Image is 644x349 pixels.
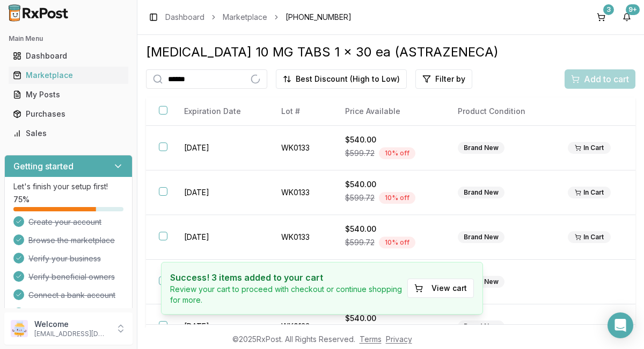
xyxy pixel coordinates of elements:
a: Sales [9,124,128,143]
a: Dashboard [9,46,128,66]
td: WK0133 [268,126,332,170]
td: [DATE] [171,126,268,170]
p: Let's finish your setup first! [13,181,123,192]
div: $540.00 [345,179,432,190]
span: Browse the marketplace [28,235,115,246]
a: Marketplace [9,66,128,85]
div: [MEDICAL_DATA] 10 MG TABS 1 x 30 ea (ASTRAZENECA) [146,44,635,61]
a: Terms [360,334,382,344]
p: Review your cart to proceed with checkout or continue shopping for more. [170,284,407,305]
div: Brand New [458,142,504,154]
div: $540.00 [345,313,432,324]
div: $540.00 [345,224,432,234]
button: Purchases [4,105,133,123]
button: 9+ [618,9,635,26]
a: Purchases [9,104,128,124]
button: Sales [4,125,133,142]
th: Lot # [268,97,332,126]
span: $599.72 [345,193,375,203]
div: Dashboard [13,51,124,61]
div: In Cart [568,187,611,198]
th: Product Condition [445,97,555,126]
div: 3 [603,4,614,15]
span: Filter by [435,74,465,84]
button: 3 [592,9,610,26]
p: [EMAIL_ADDRESS][DOMAIN_NAME] [34,330,109,338]
div: 9+ [626,4,640,15]
div: Purchases [13,109,124,119]
td: WK0133 [268,170,332,215]
span: Create your account [28,217,101,227]
h3: Getting started [13,160,74,173]
div: 10 % off [379,192,415,204]
th: Price Available [332,97,445,126]
div: Open Intercom Messenger [608,312,633,338]
span: Best Discount (High to Low) [296,74,400,84]
span: $599.72 [345,237,375,248]
div: In Cart [568,142,611,154]
td: [DATE] [171,170,268,215]
p: Welcome [34,319,109,330]
img: RxPost Logo [4,4,73,22]
td: [DATE] [171,260,268,304]
span: $599.72 [345,148,375,159]
div: Marketplace [13,70,124,81]
span: Verify beneficial owners [28,272,115,282]
td: [DATE] [171,215,268,260]
button: Dashboard [4,47,133,65]
div: My Posts [13,89,124,100]
span: Verify your business [28,253,101,264]
a: My Posts [9,85,128,104]
th: Expiration Date [171,97,268,126]
span: 75 % [13,194,30,205]
button: View cart [407,279,474,298]
span: [PHONE_NUMBER] [286,12,352,23]
div: In Cart [568,231,611,243]
h4: Success! 3 items added to your cart [170,271,407,284]
span: Connect a bank account [28,290,115,301]
a: Privacy [386,334,412,344]
button: Filter by [415,69,472,89]
div: 10 % off [379,147,415,159]
img: User avatar [11,320,28,337]
button: Marketplace [4,67,133,84]
div: $540.00 [345,134,432,145]
div: Brand New [458,320,504,332]
td: WK0133 [268,260,332,304]
nav: breadcrumb [165,12,352,23]
div: Sales [13,128,124,139]
h2: Main Menu [9,34,128,43]
a: Marketplace [223,12,267,23]
div: Brand New [458,187,504,198]
td: WK0133 [268,215,332,260]
div: Brand New [458,231,504,243]
div: 10 % off [379,237,415,248]
a: Dashboard [165,12,204,23]
button: My Posts [4,86,133,103]
button: Best Discount (High to Low) [276,69,407,89]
